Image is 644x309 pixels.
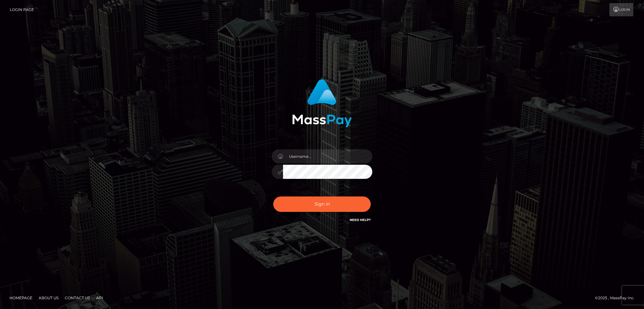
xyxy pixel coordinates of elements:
button: Sign in [273,196,371,212]
a: Contact Us [62,293,92,303]
a: API [94,293,106,303]
a: Need Help? [350,218,371,222]
a: About Us [36,293,61,303]
img: MassPay Login [292,79,352,127]
input: Username... [283,149,372,163]
a: Homepage [7,293,35,303]
div: © 2025 , MassPay Inc. [595,295,639,301]
a: Login [609,3,633,16]
a: Login Page [10,3,34,16]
